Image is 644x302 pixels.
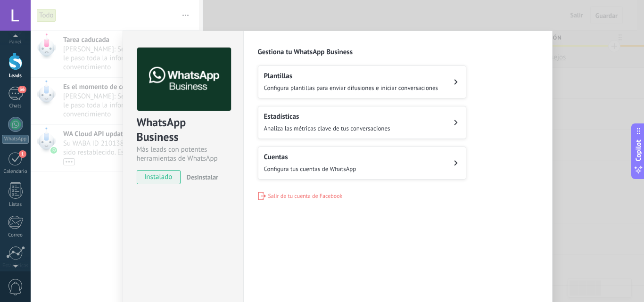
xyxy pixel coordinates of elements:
div: Calendario [2,169,29,175]
span: Desinstalar [187,173,218,181]
button: CuentasConfigura tus cuentas de WhatsApp [258,147,466,180]
div: WhatsApp Business [137,115,230,145]
h2: Gestiona tu WhatsApp Business [258,48,538,57]
button: PlantillasConfigura plantillas para enviar difusiones e iniciar conversaciones [258,65,466,98]
h2: Cuentas [264,153,356,162]
div: Leads [2,73,29,79]
span: Analiza las métricas clave de tus conversaciones [264,124,390,132]
h2: Plantillas [264,72,438,81]
div: WhatsApp [2,135,29,144]
button: Salir de tu cuenta de Facebook [258,192,343,200]
span: Configura tus cuentas de WhatsApp [264,165,356,173]
span: 1 [19,150,26,158]
span: Salir de tu cuenta de Facebook [268,193,343,200]
div: Listas [2,202,29,208]
h2: Estadísticas [264,112,390,121]
div: Correo [2,232,29,238]
img: logo_main.png [137,48,231,111]
div: Chats [2,103,29,109]
div: Más leads con potentes herramientas de WhatsApp [137,145,230,163]
button: EstadísticasAnaliza las métricas clave de tus conversaciones [258,106,466,139]
span: 36 [18,86,26,93]
span: Copilot [634,139,643,161]
span: Configura plantillas para enviar difusiones e iniciar conversaciones [264,84,438,92]
button: Desinstalar [183,170,218,184]
span: instalado [137,170,180,184]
